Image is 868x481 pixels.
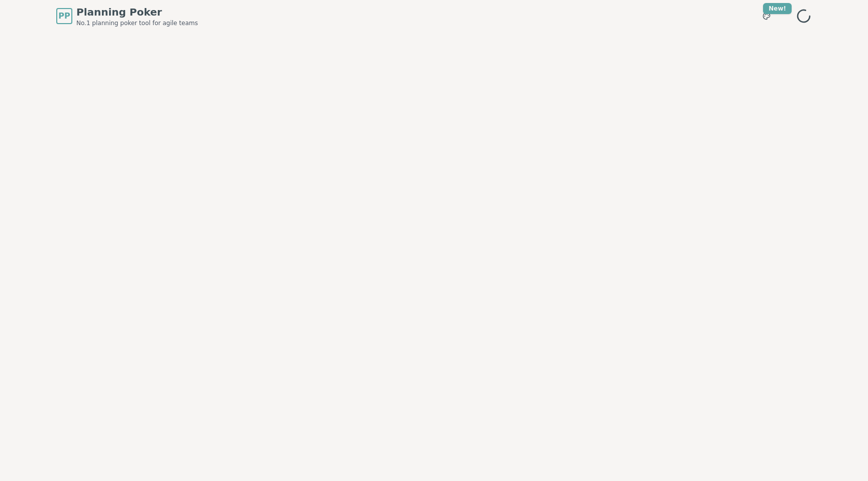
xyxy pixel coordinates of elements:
span: PP [58,10,70,22]
div: New! [763,3,792,14]
a: PPPlanning PokerNo.1 planning poker tool for agile teams [56,5,198,27]
span: Planning Poker [76,5,198,19]
span: No.1 planning poker tool for agile teams [76,19,198,27]
button: New! [757,7,776,25]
